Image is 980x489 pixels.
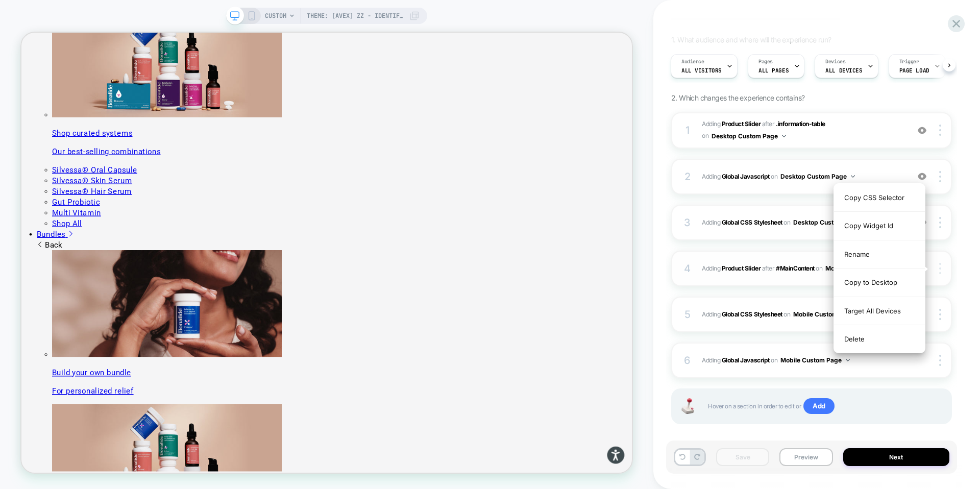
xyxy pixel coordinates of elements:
b: Global CSS Stylesheet [722,218,782,226]
b: Global Javascript [722,356,770,364]
button: Desktop Custom Page [712,130,786,142]
div: 2 [682,167,693,186]
b: Product Slider [722,120,761,128]
span: All Visitors [681,67,722,74]
button: Desktop Custom Page [793,216,868,229]
span: on [771,355,777,366]
span: ALL DEVICES [825,67,862,74]
span: 2. Which changes the experience contains? [671,93,804,102]
span: .information-table [776,120,825,128]
span: Theme: [AVEX] ZZ - Identify Users [307,8,404,24]
div: Copy Widget Id [834,212,925,240]
a: Silvessa® Skin Serum [41,191,148,203]
a: Bundles [20,262,70,275]
span: ALL PAGES [758,67,789,74]
button: Save [716,448,769,466]
p: Our best-selling combinations [41,151,814,165]
span: Devices [825,58,845,65]
span: Adding [702,308,903,321]
a: Build your own bundle For personalized relief [41,290,814,485]
img: close [939,125,941,136]
span: Hover on a section in order to edit or [708,398,941,414]
button: Mobile Custom Page [825,262,895,275]
a: Multi Vitamin [41,234,106,246]
span: Pages [758,58,773,65]
b: Global Javascript [722,173,770,180]
p: Shop curated systems [41,127,814,141]
span: #MainContent [776,264,814,272]
span: 1. What audience and where will the experience run? [671,35,831,44]
img: close [939,309,941,320]
img: close [939,171,941,182]
a: Gut Probiotic [41,219,105,232]
span: AFTER [762,120,775,128]
button: Next [843,448,950,466]
div: 6 [682,351,693,370]
span: Add [803,398,835,414]
a: Silvessa® Hair Serum [41,205,147,217]
button: Desktop Custom Page [780,170,855,183]
p: For personalized relief [41,471,814,485]
div: Delete [834,325,925,353]
div: Copy CSS Selector [834,184,925,212]
span: AFTER [762,264,775,272]
div: 1 [682,121,693,139]
img: down arrow [846,359,850,361]
span: CUSTOM [265,8,286,24]
span: Bundles [20,262,59,275]
div: Target All Devices [834,297,925,325]
a: Silvessa® Oral Capsule [41,177,154,189]
span: Adding [702,354,903,366]
img: down arrow [851,175,855,178]
span: on [783,217,790,228]
span: on [816,263,822,274]
img: close [939,355,941,366]
img: close [939,263,941,274]
span: Adding [702,216,903,229]
span: Adding [702,170,903,183]
b: Global CSS Stylesheet [722,310,782,318]
span: on [771,171,777,182]
img: Joystick [677,398,698,414]
span: Adding [702,264,761,272]
img: crossed eye [918,126,926,135]
img: close [939,217,941,228]
div: 5 [682,305,693,324]
span: Page Load [899,67,929,74]
span: Adding [702,120,761,128]
span: on [702,130,708,141]
span: on [783,309,790,320]
span: Audience [681,58,704,65]
button: Mobile Custom Page [780,354,850,366]
b: Product Slider [722,264,761,272]
img: crossed eye [918,172,926,181]
span: Trigger [899,58,919,65]
div: 4 [682,259,693,278]
button: Preview [779,448,832,466]
div: 3 [682,213,693,232]
button: Mobile Custom Page [793,308,863,321]
div: Copy to Desktop [834,268,925,297]
p: Build your own bundle [41,446,814,460]
img: down arrow [782,135,786,137]
div: Rename [834,240,925,268]
span: Back [20,277,55,289]
a: Shop All [41,248,81,260]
